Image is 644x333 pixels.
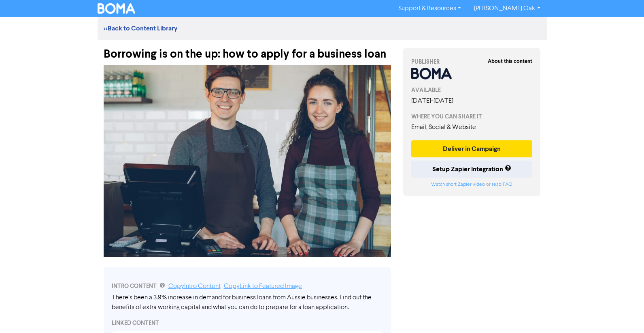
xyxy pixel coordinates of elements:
[604,294,644,333] iframe: Chat Widget
[112,319,383,327] div: LINKED CONTENT
[411,140,533,157] button: Deliver in Campaign
[411,112,533,121] div: WHERE YOU CAN SHARE IT
[411,181,533,188] div: or
[411,58,533,66] div: PUBLISHER
[104,24,177,32] a: <<Back to Content Library
[168,283,221,290] a: Copy Intro Content
[431,182,485,187] a: Watch short Zapier video
[411,86,533,95] div: AVAILABLE
[488,58,532,64] strong: About this content
[224,283,302,290] a: Copy Link to Featured Image
[98,3,136,14] img: BOMA Logo
[112,281,383,291] div: INTRO CONTENT
[112,293,383,312] div: There’s been a 3.9% increase in demand for business loans from Aussie businesses. Find out the be...
[104,40,391,61] div: Borrowing is on the up: how to apply for a business loan
[392,2,468,15] a: Support & Resources
[411,96,533,106] div: [DATE] - [DATE]
[411,122,533,132] div: Email, Social & Website
[492,182,512,187] a: read FAQ
[468,2,546,15] a: [PERSON_NAME] Oak
[411,161,533,178] button: Setup Zapier Integration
